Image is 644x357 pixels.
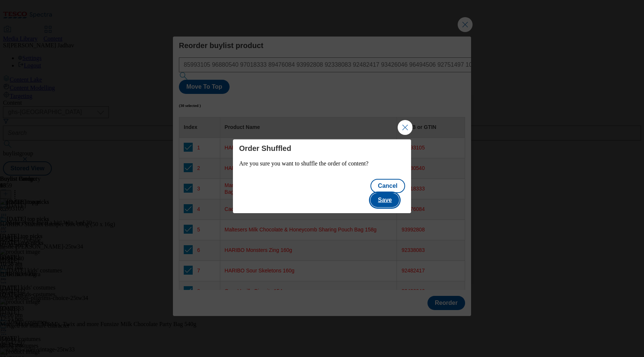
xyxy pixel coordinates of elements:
[239,144,405,153] h4: Order Shuffled
[233,139,411,213] div: Modal
[370,179,405,193] button: Cancel
[239,160,405,167] p: Are you sure you want to shuffle the order of content?
[370,193,399,207] button: Save
[398,120,413,135] button: Close Modal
